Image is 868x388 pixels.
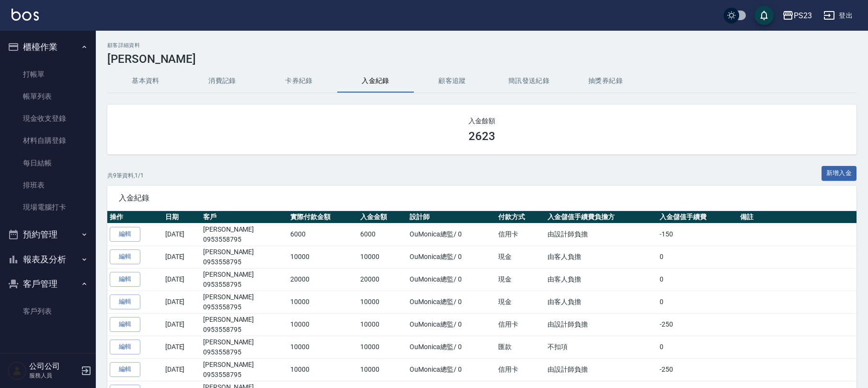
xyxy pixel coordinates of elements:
td: [PERSON_NAME] [201,246,288,268]
th: 付款方式 [496,211,545,223]
button: 簡訊發送紀錄 [491,70,567,93]
a: 材料自購登錄 [4,129,92,152]
td: 由客人負擔 [545,291,657,313]
td: [DATE] [163,246,201,268]
td: [PERSON_NAME] [201,336,288,358]
button: save [754,6,774,25]
button: 顧客追蹤 [414,70,491,93]
td: 匯款 [496,336,545,358]
button: 報表及分析 [4,247,92,272]
a: 帳單列表 [4,85,92,107]
a: 編輯 [110,227,140,242]
td: OuMonica總監 / 0 [407,336,496,358]
td: 由設計師負擔 [545,223,657,246]
p: 0953558795 [203,235,286,245]
td: 信用卡 [496,358,545,381]
td: 10000 [358,358,407,381]
td: 20000 [358,268,407,291]
h2: 顧客詳細資料 [107,42,857,48]
th: 日期 [163,211,201,223]
a: 編輯 [110,249,140,264]
th: 操作 [107,211,163,223]
td: 6000 [358,223,407,246]
td: 0 [657,246,738,268]
h3: 2623 [468,129,495,143]
td: 由設計師負擔 [545,358,657,381]
button: 消費記錄 [184,70,261,93]
td: 10000 [288,246,358,268]
button: 基本資料 [107,70,184,93]
th: 入金金額 [358,211,407,223]
button: 卡券紀錄 [261,70,337,93]
td: [DATE] [163,268,201,291]
h3: [PERSON_NAME] [107,52,857,66]
button: 櫃檯作業 [4,35,92,59]
td: -250 [657,313,738,336]
p: 0953558795 [203,370,286,380]
td: 由設計師負擔 [545,313,657,336]
td: OuMonica總監 / 0 [407,223,496,246]
td: 現金 [496,268,545,291]
td: [DATE] [163,291,201,313]
button: 登出 [820,7,857,24]
img: Logo [11,9,39,21]
h2: 入金餘額 [119,116,845,126]
td: 10000 [358,313,407,336]
img: Person [8,361,27,380]
a: 每日結帳 [4,152,92,174]
th: 入金儲值手續費 [657,211,738,223]
td: [PERSON_NAME] [201,291,288,313]
td: OuMonica總監 / 0 [407,313,496,336]
button: 客戶管理 [4,271,92,296]
a: 打帳單 [4,63,92,85]
td: [PERSON_NAME] [201,313,288,336]
th: 實際付款金額 [288,211,358,223]
p: 0953558795 [203,347,286,357]
td: OuMonica總監 / 0 [407,246,496,268]
p: 0953558795 [203,257,286,267]
td: [DATE] [163,223,201,246]
td: 信用卡 [496,313,545,336]
th: 備註 [738,211,857,223]
td: 不扣項 [545,336,657,358]
th: 客戶 [201,211,288,223]
span: 入金紀錄 [119,193,845,203]
td: 10000 [288,313,358,336]
td: [PERSON_NAME] [201,268,288,291]
td: 0 [657,336,738,358]
button: PS23 [778,6,816,25]
p: 0953558795 [203,302,286,312]
h5: 公司公司 [29,362,78,371]
button: 新增入金 [822,166,857,181]
button: 預約管理 [4,222,92,247]
th: 設計師 [407,211,496,223]
td: 信用卡 [496,223,545,246]
a: 編輯 [110,272,140,287]
th: 入金儲值手續費負擔方 [545,211,657,223]
td: 10000 [288,358,358,381]
a: 編輯 [110,362,140,377]
button: 抽獎券紀錄 [567,70,644,93]
td: 10000 [358,246,407,268]
td: 0 [657,291,738,313]
p: 服務人員 [29,371,78,380]
td: [PERSON_NAME] [201,223,288,246]
td: 由客人負擔 [545,246,657,268]
button: 入金紀錄 [337,70,414,93]
td: -250 [657,358,738,381]
td: OuMonica總監 / 0 [407,358,496,381]
td: [DATE] [163,313,201,336]
td: [PERSON_NAME] [201,358,288,381]
td: [DATE] [163,336,201,358]
td: 由客人負擔 [545,268,657,291]
div: PS23 [794,10,812,22]
a: 編輯 [110,340,140,354]
a: 客戶列表 [4,300,92,322]
p: 0953558795 [203,280,286,290]
p: 0953558795 [203,325,286,335]
td: 0 [657,268,738,291]
td: 10000 [358,336,407,358]
td: OuMonica總監 / 0 [407,268,496,291]
a: 編輯 [110,294,140,309]
a: 現金收支登錄 [4,107,92,129]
